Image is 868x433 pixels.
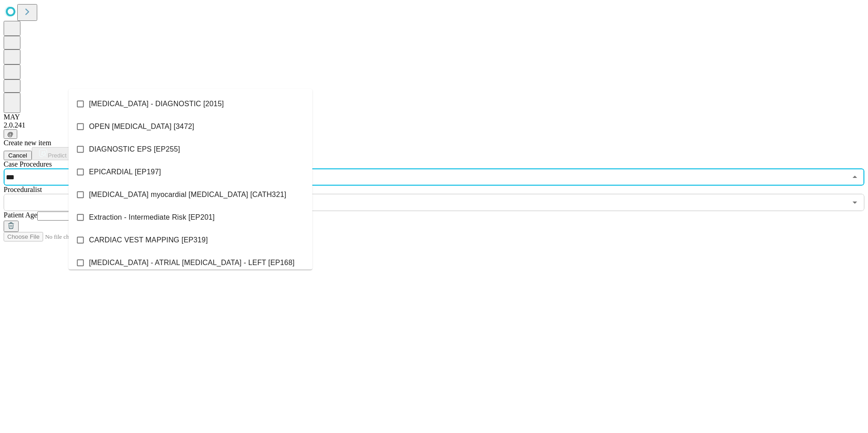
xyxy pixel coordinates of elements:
span: OPEN [MEDICAL_DATA] [3472] [89,121,194,132]
div: 2.0.241 [4,121,864,129]
span: CARDIAC VEST MAPPING [EP319] [89,235,208,246]
span: @ [7,131,14,138]
span: Create new item [4,139,51,147]
span: [MEDICAL_DATA] myocardial [MEDICAL_DATA] [CATH321] [89,189,286,200]
button: Open [848,196,861,209]
span: Predict [48,152,66,159]
span: [MEDICAL_DATA] - ATRIAL [MEDICAL_DATA] - LEFT [EP168] [89,257,295,268]
span: Scheduled Procedure [4,160,52,168]
span: EPICARDIAL [EP197] [89,167,161,177]
span: Patient Age [4,211,37,219]
div: MAY [4,113,864,121]
span: [MEDICAL_DATA] - DIAGNOSTIC [2015] [89,98,224,109]
span: DIAGNOSTIC EPS [EP255] [89,144,180,155]
span: Cancel [8,152,27,159]
button: Cancel [4,151,32,160]
button: Predict [32,147,74,160]
span: Proceduralist [4,186,42,193]
button: Close [848,171,861,183]
button: @ [4,129,17,139]
span: Extraction - Intermediate Risk [EP201] [89,212,215,223]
